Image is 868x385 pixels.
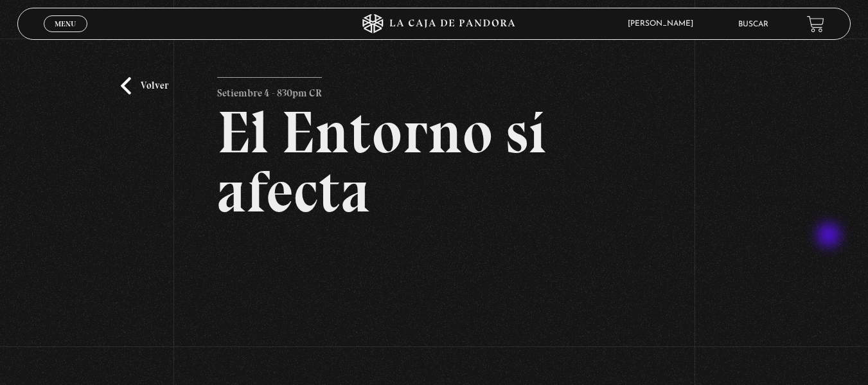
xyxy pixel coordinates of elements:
[55,20,76,28] span: Menu
[50,31,80,40] span: Cerrar
[217,77,322,103] p: Setiembre 4 - 830pm CR
[217,103,650,221] h2: El Entorno sí afecta
[121,77,168,94] a: Volver
[738,21,768,28] a: Buscar
[807,15,824,32] a: View your shopping cart
[621,20,706,28] span: [PERSON_NAME]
